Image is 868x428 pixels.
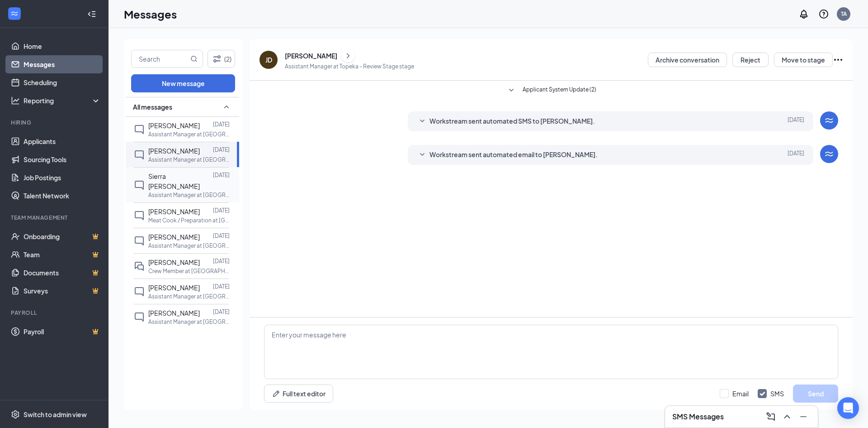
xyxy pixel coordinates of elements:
[148,121,200,130] span: [PERSON_NAME]
[24,73,101,91] a: Scheduling
[672,412,724,422] h3: SMS Messages
[134,180,145,191] svg: ChatInactive
[264,385,333,403] button: Full text editorPen
[212,53,222,64] svg: Filter
[148,191,230,199] p: Assistant Manager at [GEOGRAPHIC_DATA]
[837,397,859,419] div: Open Intercom Messenger
[148,207,200,216] span: [PERSON_NAME]
[24,55,101,73] a: Messages
[11,214,99,221] div: Team Management
[732,53,769,67] button: Reject
[11,96,20,105] svg: Analysis
[417,116,428,127] svg: SmallChevronDown
[341,49,355,63] button: ChevronRight
[134,124,145,135] svg: ChatInactive
[10,9,19,18] svg: WorkstreamLogo
[148,258,200,266] span: [PERSON_NAME]
[24,282,101,300] a: SurveysCrown
[134,210,145,221] svg: ChatInactive
[24,322,101,341] a: PayrollCrown
[134,149,145,160] svg: ChatInactive
[213,207,230,214] p: [DATE]
[344,50,353,61] svg: ChevronRight
[208,50,235,68] button: Filter (2)
[796,409,811,424] button: Minimize
[648,53,727,67] button: Archive conversation
[190,55,198,63] svg: MagnifyingGlass
[417,149,428,160] svg: SmallChevronDown
[506,85,517,96] svg: SmallChevronDown
[87,10,96,19] svg: Collapse
[285,63,414,70] p: Assistant Manager at Topeka - Review Stage stage
[134,286,145,297] svg: ChatInactive
[774,53,833,67] button: Move to stage
[148,309,200,317] span: [PERSON_NAME]
[148,130,230,138] p: Assistant Manager at [GEOGRAPHIC_DATA]
[213,232,230,240] p: [DATE]
[272,389,281,398] svg: Pen
[148,233,200,241] span: [PERSON_NAME]
[818,9,829,19] svg: QuestionInfo
[24,245,101,264] a: TeamCrown
[131,74,235,92] button: New message
[148,156,230,164] p: Assistant Manager at [GEOGRAPHIC_DATA]
[124,6,177,22] h1: Messages
[213,120,230,128] p: [DATE]
[24,96,101,105] div: Reporting
[833,54,844,65] svg: Ellipses
[133,102,172,111] span: All messages
[24,37,101,55] a: Home
[429,149,598,160] span: Workstream sent automated email to [PERSON_NAME].
[798,9,809,19] svg: Notifications
[265,55,272,64] div: JD
[148,172,200,190] span: Sierra [PERSON_NAME]
[765,411,776,422] svg: ComposeMessage
[134,312,145,322] svg: ChatInactive
[11,410,20,419] svg: Settings
[148,284,200,292] span: [PERSON_NAME]
[780,409,794,424] button: ChevronUp
[798,411,809,422] svg: Minimize
[841,10,847,18] div: TA
[764,409,778,424] button: ComposeMessage
[782,411,793,422] svg: ChevronUp
[793,385,838,403] button: Send
[134,236,145,246] svg: ChatInactive
[134,261,145,272] svg: DoubleChat
[24,150,101,168] a: Sourcing Tools
[24,227,101,245] a: OnboardingCrown
[148,293,230,300] p: Assistant Manager at [GEOGRAPHIC_DATA]
[788,116,804,127] span: [DATE]
[148,147,200,155] span: [PERSON_NAME]
[788,149,804,160] span: [DATE]
[24,264,101,282] a: DocumentsCrown
[24,168,101,187] a: Job Postings
[213,146,230,154] p: [DATE]
[148,242,230,250] p: Assistant Manager at [GEOGRAPHIC_DATA]
[824,115,835,126] svg: WorkstreamLogo
[429,116,595,127] span: Workstream sent automated SMS to [PERSON_NAME].
[221,101,232,112] svg: SmallChevronUp
[824,149,835,159] svg: WorkstreamLogo
[24,187,101,205] a: Talent Network
[11,309,99,317] div: Payroll
[24,132,101,150] a: Applicants
[506,85,596,96] button: SmallChevronDownApplicant System Update (2)
[523,85,596,96] span: Applicant System Update (2)
[148,216,230,224] p: Meat Cook / Preparation at [GEOGRAPHIC_DATA]
[213,283,230,290] p: [DATE]
[132,50,189,67] input: Search
[285,51,337,60] div: [PERSON_NAME]
[213,308,230,316] p: [DATE]
[148,318,230,326] p: Assistant Manager at [GEOGRAPHIC_DATA]
[213,171,230,179] p: [DATE]
[148,267,230,275] p: Crew Member at [GEOGRAPHIC_DATA]
[24,410,87,419] div: Switch to admin view
[213,257,230,265] p: [DATE]
[11,119,99,126] div: Hiring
